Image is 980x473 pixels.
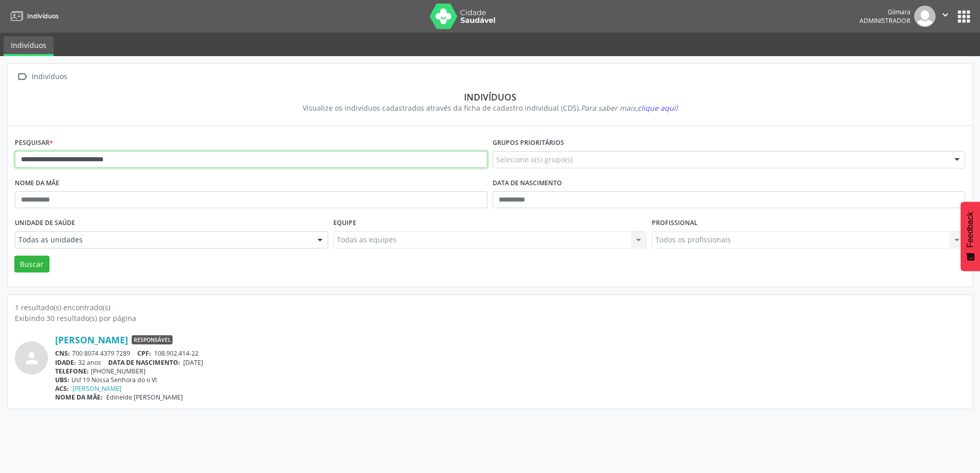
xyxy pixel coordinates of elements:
span: Administrador [860,16,911,25]
span: Edineide [PERSON_NAME] [106,393,183,402]
i:  [15,69,30,84]
button:  [936,6,955,27]
label: Nome da mãe [15,176,59,191]
i: person [22,349,41,367]
span: clique aqui! [638,103,678,113]
a: Indivíduos [7,8,59,24]
div: Gilmara [860,8,911,16]
div: 1 resultado(s) encontrado(s) [15,302,965,313]
label: Unidade de saúde [15,215,75,231]
span: DATA DE NASCIMENTO: [108,358,180,367]
label: Grupos prioritários [493,135,564,151]
div: Indivíduos [30,69,69,84]
i:  [940,9,951,20]
div: Visualize os indivíduos cadastrados através da ficha de cadastro individual (CDS). [22,103,958,113]
span: NOME DA MÃE: [55,393,103,402]
label: Equipe [333,215,356,231]
span: UBS: [55,376,69,384]
label: Profissional [652,215,698,231]
span: Feedback [966,212,975,247]
span: Todas as unidades [18,235,307,245]
button: Feedback - Mostrar pesquisa [961,202,980,271]
div: Exibindo 30 resultado(s) por página [15,313,965,323]
div: 700 8074 4379 7289 [55,349,965,358]
span: TELEFONE: [55,367,89,376]
span: CNS: [55,349,70,358]
a: [PERSON_NAME] [55,334,128,345]
span: Responsável [132,335,173,344]
div: Indivíduos [22,91,958,103]
label: Data de nascimento [493,176,562,191]
span: Indivíduos [27,12,59,20]
span: 108.902.414-22 [154,349,199,358]
a: Indivíduos [4,36,54,56]
a: [PERSON_NAME] [72,384,121,393]
img: img [914,6,936,27]
div: [PHONE_NUMBER] [55,367,965,376]
span: IDADE: [55,358,76,367]
button: apps [955,8,973,26]
label: Pesquisar [15,135,53,151]
span: ACS: [55,384,69,393]
i: Para saber mais, [581,103,678,113]
span: CPF: [137,349,151,358]
span: Selecione o(s) grupo(s) [496,154,573,165]
div: Usf 19 Nossa Senhora do o VI [55,376,965,384]
button: Buscar [14,256,50,273]
span: [DATE] [183,358,203,367]
a:  Indivíduos [15,69,69,84]
div: 32 anos [55,358,965,367]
